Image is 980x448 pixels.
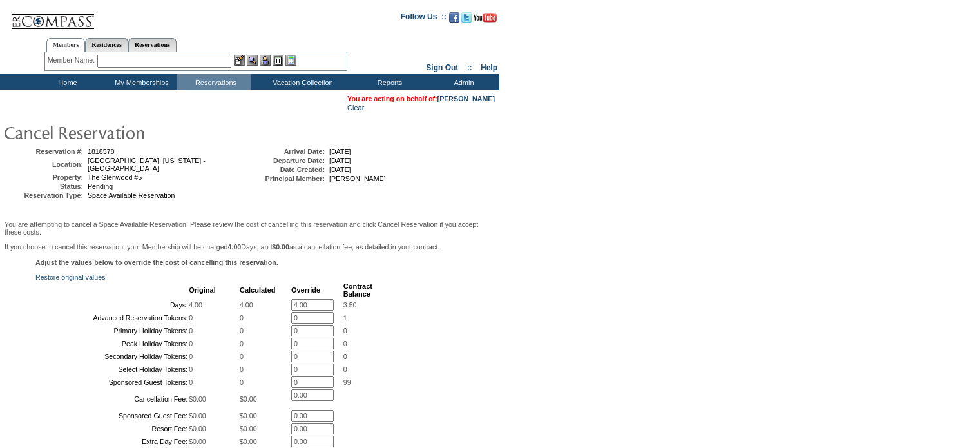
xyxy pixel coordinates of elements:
[189,412,206,420] span: $0.00
[189,286,216,294] b: Original
[35,258,278,266] b: Adjust the values below to override the cost of cancelling this reservation.
[6,173,83,181] td: Property:
[260,55,271,66] img: Impersonate
[37,299,187,311] td: Days:
[189,340,193,347] span: 0
[6,191,83,199] td: Reservation Type:
[247,157,325,164] td: Departure Date:
[37,410,187,422] td: Sponsored Guest Fee:
[240,340,244,347] span: 0
[37,312,187,324] td: Advanced Reservation Tokens:
[343,365,347,373] span: 0
[35,273,105,281] a: Restore original values
[247,175,325,182] td: Principal Member:
[189,378,193,386] span: 0
[343,378,351,386] span: 99
[247,166,325,173] td: Date Created:
[88,157,206,172] span: [GEOGRAPHIC_DATA], [US_STATE] - [GEOGRAPHIC_DATA]
[37,436,187,447] td: Extra Day Fee:
[347,104,364,112] a: Clear
[3,119,261,145] img: pgTtlCancelRes.gif
[128,38,177,52] a: Reservations
[426,63,458,72] a: Sign Out
[329,148,351,155] span: [DATE]
[461,16,472,24] a: Follow us on Twitter
[343,353,347,360] span: 0
[272,243,289,251] b: $0.00
[189,314,193,322] span: 0
[247,148,325,155] td: Arrival Date:
[177,74,251,90] td: Reservations
[343,314,347,322] span: 1
[6,182,83,190] td: Status:
[5,220,495,236] p: You are attempting to cancel a Space Available Reservation. Please review the cost of cancelling ...
[189,438,206,445] span: $0.00
[29,74,103,90] td: Home
[240,395,257,403] span: $0.00
[273,55,283,66] img: Reservations
[347,95,495,102] span: You are acting on behalf of:
[240,425,257,433] span: $0.00
[329,157,351,164] span: [DATE]
[189,425,206,433] span: $0.00
[425,74,499,90] td: Admin
[48,55,97,66] div: Member Name:
[234,55,245,66] img: b_edit.gif
[6,148,83,155] td: Reservation #:
[240,327,244,335] span: 0
[474,13,497,23] img: Subscribe to our YouTube Channel
[88,173,142,181] span: The Glenwood #5
[37,423,187,434] td: Resort Fee:
[240,301,253,309] span: 4.00
[240,314,244,322] span: 0
[37,325,187,336] td: Primary Holiday Tokens:
[88,191,175,199] span: Space Available Reservation
[88,182,113,190] span: Pending
[251,74,351,90] td: Vacation Collection
[189,327,193,335] span: 0
[351,74,425,90] td: Reports
[240,365,244,373] span: 0
[329,175,386,182] span: [PERSON_NAME]
[240,353,244,360] span: 0
[88,148,115,155] span: 1818578
[37,389,187,409] td: Cancellation Fee:
[240,412,257,420] span: $0.00
[285,55,296,66] img: b_calculator.gif
[329,166,351,173] span: [DATE]
[37,376,187,388] td: Sponsored Guest Tokens:
[240,438,257,445] span: $0.00
[5,243,495,251] p: If you choose to cancel this reservation, your Membership will be charged Days, and as a cancella...
[343,340,347,347] span: 0
[343,301,357,309] span: 3.50
[189,353,193,360] span: 0
[291,286,320,294] b: Override
[401,11,447,26] td: Follow Us ::
[240,286,276,294] b: Calculated
[46,38,86,52] a: Members
[6,157,83,172] td: Location:
[247,55,258,66] img: View
[449,12,459,23] img: Become our fan on Facebook
[103,74,177,90] td: My Memberships
[37,338,187,349] td: Peak Holiday Tokens:
[481,63,497,72] a: Help
[189,395,206,403] span: $0.00
[37,351,187,362] td: Secondary Holiday Tokens:
[11,3,95,30] img: Compass Home
[467,63,472,72] span: ::
[189,301,202,309] span: 4.00
[343,282,372,298] b: Contract Balance
[228,243,242,251] b: 4.00
[240,378,244,386] span: 0
[474,16,497,24] a: Subscribe to our YouTube Channel
[37,364,187,375] td: Select Holiday Tokens:
[437,95,495,102] a: [PERSON_NAME]
[449,16,459,24] a: Become our fan on Facebook
[85,38,128,52] a: Residences
[343,327,347,335] span: 0
[461,12,472,23] img: Follow us on Twitter
[189,365,193,373] span: 0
